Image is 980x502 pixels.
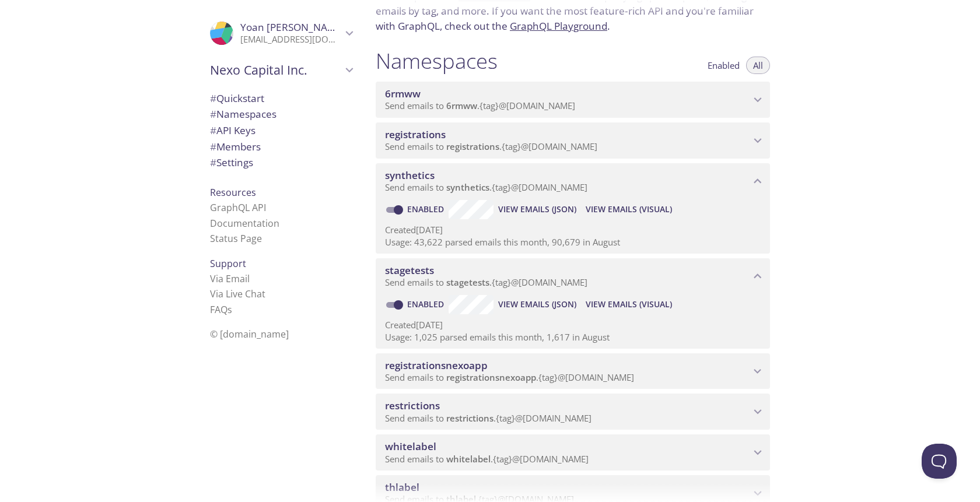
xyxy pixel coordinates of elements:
[210,107,216,121] span: #
[201,14,362,52] div: Yoan Ivanov
[385,276,587,288] span: Send emails to . {tag} @[DOMAIN_NAME]
[581,200,677,219] button: View Emails (Visual)
[586,202,672,216] span: View Emails (Visual)
[228,303,232,316] span: s
[746,57,770,74] button: All
[201,155,362,171] div: Team Settings
[210,232,262,245] a: Status Page
[210,303,232,316] a: FAQ
[385,412,591,424] span: Send emails to . {tag} @[DOMAIN_NAME]
[210,140,261,153] span: Members
[201,55,362,85] div: Nexo Capital Inc.
[510,19,607,33] a: GraphQL Playground
[385,236,761,248] p: Usage: 43,622 parsed emails this month, 90,679 in August
[385,371,634,383] span: Send emails to . {tag} @[DOMAIN_NAME]
[201,122,362,139] div: API Keys
[446,276,489,288] span: stagetests
[210,257,246,270] span: Support
[494,200,581,219] button: View Emails (JSON)
[385,168,435,182] span: synthetics
[210,217,279,230] a: Documentation
[201,90,362,107] div: Quickstart
[385,87,421,100] span: 6rmww
[498,297,576,311] span: View Emails (JSON)
[376,353,770,389] div: registrationsnexoapp namespace
[240,34,342,45] p: [EMAIL_ADDRESS][DOMAIN_NAME]
[405,203,449,215] a: Enabled
[376,394,770,430] div: restrictions namespace
[446,412,494,424] span: restrictions
[376,258,770,294] div: stagetests namespace
[376,82,770,118] div: 6rmww namespace
[385,453,589,465] span: Send emails to . {tag} @[DOMAIN_NAME]
[385,440,436,453] span: whitelabel
[376,163,770,199] div: synthetics namespace
[210,140,216,153] span: #
[210,92,264,105] span: Quickstart
[446,453,491,465] span: whitelabel
[446,100,477,111] span: 6rmww
[376,122,770,159] div: registrations namespace
[210,156,253,169] span: Settings
[446,181,489,193] span: synthetics
[376,48,498,74] h1: Namespaces
[210,62,342,78] span: Nexo Capital Inc.
[210,328,289,340] span: © [DOMAIN_NAME]
[210,272,250,285] a: Via Email
[210,92,216,105] span: #
[385,359,488,372] span: registrationsnexoapp
[922,444,957,479] iframe: Help Scout Beacon - Open
[385,141,597,152] span: Send emails to . {tag} @[DOMAIN_NAME]
[385,331,761,343] p: Usage: 1,025 parsed emails this month, 1,617 in August
[494,295,581,314] button: View Emails (JSON)
[210,287,265,300] a: Via Live Chat
[385,181,587,193] span: Send emails to . {tag} @[DOMAIN_NAME]
[376,434,770,471] div: whitelabel namespace
[385,100,575,111] span: Send emails to . {tag} @[DOMAIN_NAME]
[586,297,672,311] span: View Emails (Visual)
[385,399,440,412] span: restrictions
[701,57,747,74] button: Enabled
[446,141,499,152] span: registrations
[210,107,276,121] span: Namespaces
[385,319,761,331] p: Created [DATE]
[385,264,434,277] span: stagetests
[210,156,216,169] span: #
[405,299,449,310] a: Enabled
[385,224,761,236] p: Created [DATE]
[446,371,536,383] span: registrationsnexoapp
[201,139,362,155] div: Members
[385,128,446,141] span: registrations
[210,186,256,199] span: Resources
[201,106,362,122] div: Namespaces
[240,20,345,34] span: Yoan [PERSON_NAME]
[498,202,576,216] span: View Emails (JSON)
[210,124,216,137] span: #
[581,295,677,314] button: View Emails (Visual)
[210,124,256,137] span: API Keys
[210,201,266,214] a: GraphQL API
